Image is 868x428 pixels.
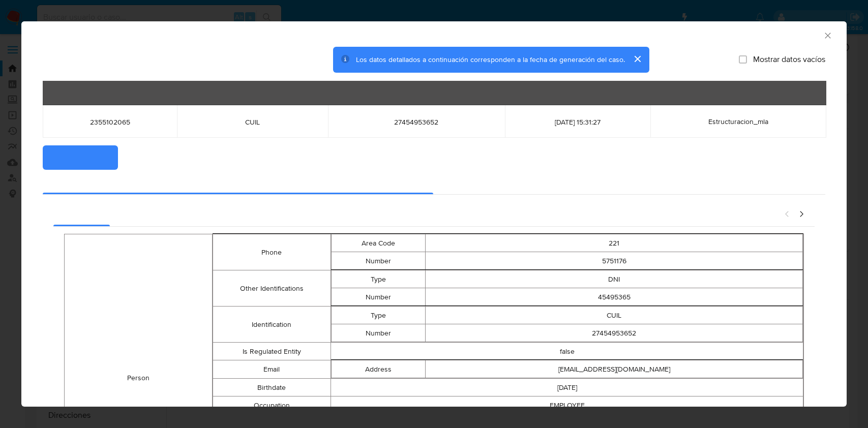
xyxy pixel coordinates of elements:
td: DNI [426,270,803,288]
span: [DATE] 15:31:27 [517,117,639,127]
td: Occupation [213,396,331,414]
span: Data Casos [192,208,234,220]
span: Data Cliente [122,208,167,220]
td: Number [332,252,426,270]
td: Other Identifications [213,270,331,307]
span: Data Documentacion [347,208,423,220]
td: 221 [426,234,803,252]
div: DOCUMENT NUMBER [374,84,458,102]
span: Mostrar datos vacíos [753,54,825,65]
div: CREATION DATE [545,84,611,102]
td: Number [332,288,426,306]
button: Cerrar ventana [823,30,832,40]
td: Type [332,270,426,288]
td: Email [213,360,331,379]
span: Data Restricciones [447,208,516,220]
td: 5751176 [426,252,803,270]
input: Mostrar datos vacíos [739,55,747,64]
span: Data Publicaciones [541,208,611,220]
h2: Case Id - Fp5m5sUJwFJoCH58OwTJDTew [43,53,244,66]
span: Internal information [202,176,274,188]
td: false [331,343,803,360]
span: External information [592,176,666,188]
span: 2355102065 [55,117,165,127]
td: Number [332,324,426,342]
span: Data Kyc [66,208,98,220]
div: USER ID [91,84,130,102]
div: DOCUMENT TYPE [217,84,288,102]
div: Detailed internal info [53,202,774,226]
td: [DATE] [331,379,803,396]
button: cerrar [625,47,649,71]
span: Data Minoridad [745,208,801,220]
td: [EMAIL_ADDRESS][DOMAIN_NAME] [426,360,803,378]
td: Identification [213,307,331,343]
td: Phone [213,234,331,270]
button: Adjuntar PDF [43,145,118,170]
span: CUIL [189,117,316,127]
span: 27454953652 [340,117,492,127]
td: Is Regulated Entity [213,343,331,360]
div: CASE RULES [711,84,765,102]
span: Adjuntar PDF [56,146,105,169]
span: Los datos detallados a continuación corresponden a la fecha de generación del caso. [356,54,625,65]
td: Area Code [332,234,426,252]
span: Estructuracion_mla [708,116,768,127]
td: Type [332,307,426,324]
span: Data Listas Y Pep [258,208,322,220]
td: 27454953652 [426,324,803,342]
span: Peticiones Secundarias [635,208,721,220]
td: Address [332,360,426,378]
td: 45495365 [426,288,803,306]
td: Birthdate [213,379,331,396]
td: EMPLOYEE [331,396,803,414]
td: CUIL [426,307,803,324]
div: closure-recommendation-modal [21,21,847,407]
div: Detailed info [43,170,825,194]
